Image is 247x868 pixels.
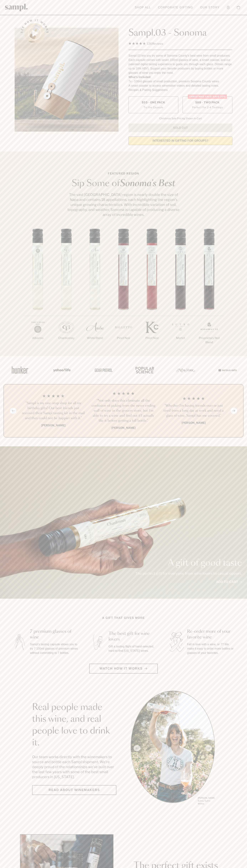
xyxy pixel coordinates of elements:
button: Next slide [231,408,237,414]
h3: “Sampl is my one-stop shop for all my birthday gifts! Our best friends just received their Sampl ... [21,401,86,421]
span: $88 - Two Pack [195,101,220,104]
p: The perfect gift for everyone from wine lovers to casual sippers. [135,571,242,576]
img: Artboard_5_7fdae55a-36fd-43f7-8bfd-f74a06a2878e_x450.png [92,362,114,378]
a: Corporate Gifting [156,4,195,11]
h1: Sampl.03 - Sonoma [128,28,232,38]
p: Merlot [166,336,195,340]
p: Gift a tasting flight of hand-selected, hard-to-find [US_STATE] wines. [109,644,157,653]
strong: What’s Included: [128,76,151,79]
li: Recipes & Pairing Suggestions [128,88,232,92]
b: [PERSON_NAME] [41,424,65,427]
div: Sampl.03 lets you try some of Sonoma County's best wine from small producers. Each capsule comes ... [128,54,232,75]
h3: “Not only does this eliminate all the confusion of picking from the never ending wall of wine in ... [91,398,156,423]
img: Artboard_3_0b291449-6e8c-4d07-b2c2-3f3601a19cd1_x450.png [175,362,196,378]
span: 136 [147,42,152,45]
li: 2 / 7 [52,229,81,352]
button: Previous slide [10,408,16,414]
em: Sonoma's Best [120,179,175,188]
p: Our team works directly with the winemakers to source and bottle each Sampl shipment. We’re deepl... [32,754,116,779]
small: Perfect For 2-4 Tastings [192,105,223,109]
li: 1 / 4 [21,391,86,430]
a: interested in gifting for groups? [128,136,232,145]
p: A gift of good taste [135,559,242,567]
li: Christmas Sale Pricing Shown In Cart [157,117,203,120]
li: 3 / 7 [81,229,109,352]
li: 6 / 7 [166,229,195,352]
h2: Sip Some of [66,179,181,188]
p: Chardonnay [52,336,81,340]
a: Our Story [198,4,221,11]
a: Shop All [133,4,153,11]
li: 3 / 4 [161,391,226,430]
ul: carousel [131,691,215,806]
p: The vast [GEOGRAPHIC_DATA] region is nearly double the size of Napa and contains 18 appellations,... [66,192,181,217]
button: Watch how it works [89,664,158,674]
img: Artboard_6_04f9a106-072f-468a-bdd7-f11783b05722_x450.png [51,362,72,378]
p: Pinot Noir [138,336,166,340]
small: Try the Capsule [143,105,163,109]
p: Sampl's tasting capsule allows you to try 7 100ml glasses of premium wines without committing to ... [30,642,79,655]
img: Artboard_4_28b4d326-c26e-48f9-9c80-911f17d6414e_x450.png [133,362,155,378]
h2: Real people made this wine, and real people love to drink it. [32,702,116,749]
b: [PERSON_NAME] [182,421,206,425]
div: 136Reviews [128,41,163,46]
b: [PERSON_NAME] [111,426,136,430]
li: 4 / 7 [109,229,138,352]
p: Featured Region [66,171,181,176]
li: A smart coaster to access winemaker videos and detailed tasting notes. [128,84,232,88]
div: slide 1 [131,691,215,806]
button: Sold Out [128,124,232,132]
li: 7x - 100ml glasses of small production, premium Sonoma County wines [128,79,232,84]
li: 5 / 7 [138,229,166,352]
li: 2 / 4 [91,391,156,430]
h3: 7 premium glasses of wine [30,629,79,640]
img: Sampl logo [5,4,28,11]
li: 7 / 7 [195,229,223,356]
h2: A gift that gives more [102,616,145,620]
p: Fall in love with a wine, or 7? We make it easy to order more bottles or glasses of your favorites. [187,642,236,655]
div: Christmas SALE! Save 20% [188,94,227,99]
p: Pinot Noir [109,336,138,340]
p: [PERSON_NAME] Sutro, Sutro Wines [198,797,215,805]
img: Artboard_1_c8cd28af-0030-4af1-819c-248e302c7f06_x450.png [9,362,31,378]
li: 1 / 7 [24,229,52,352]
p: White Blend [81,336,109,340]
img: Sampl.03 - Sonoma [15,28,119,132]
p: Proprietary Red Blend [195,336,223,345]
a: Add to cart [216,580,242,584]
img: Artboard_7_5b34974b-f019-449e-91fb-745f8d0877ee_x450.png [216,362,238,378]
span: $55 - One Pack [142,101,165,104]
p: Albarino [24,336,52,340]
h3: Re-order more of your favorite wine [187,629,236,640]
a: Read about Winemakers [32,785,116,795]
button: See how it works [25,23,45,43]
h3: “Whether I'm having friends over or just tired from a long day at work and need a glass of wine, ... [161,403,226,418]
span: Reviews [152,42,163,45]
h3: The best gift for wine lovers [109,631,157,642]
